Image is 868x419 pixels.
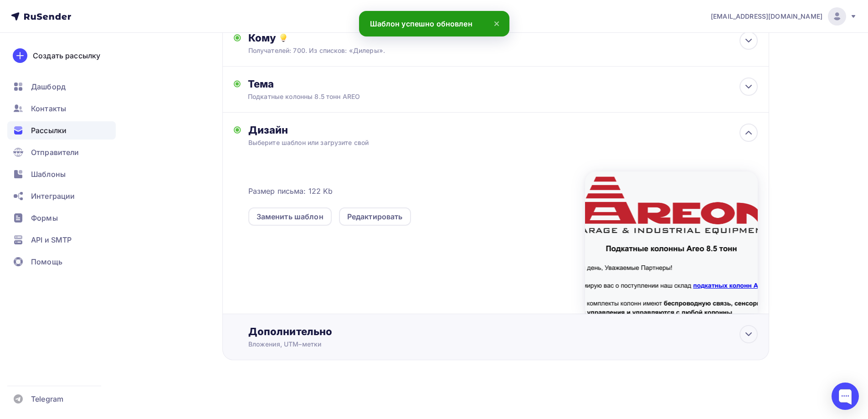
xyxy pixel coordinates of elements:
span: [EMAIL_ADDRESS][DOMAIN_NAME] [711,12,822,21]
span: API и SMTP [31,234,72,245]
span: Отправители [31,147,79,158]
div: Создать рассылку [33,50,100,61]
div: Получателей: 700. Из списков: «Дилеры». [248,46,707,55]
span: Интеграции [31,191,75,202]
a: Шаблоны [7,165,116,183]
a: Контакты [7,99,116,118]
div: Выберите шаблон или загрузите свой [248,138,707,147]
div: Подкатные колонны 8.5 тонн AREO [248,92,410,101]
div: Кому [248,31,758,44]
span: Рассылки [31,125,67,136]
a: Отправители [7,143,116,161]
a: [EMAIL_ADDRESS][DOMAIN_NAME] [711,7,857,26]
span: Помощь [31,256,62,267]
div: Заменить шаблон [257,211,324,222]
div: Дизайн [248,124,758,136]
span: Контакты [31,103,66,114]
span: Telegram [31,393,63,404]
div: Дополнительно [248,325,758,338]
span: Дашборд [31,81,66,92]
a: Дашборд [7,78,116,96]
span: Шаблоны [31,169,66,180]
div: Редактировать [347,211,403,222]
a: Рассылки [7,121,116,140]
span: Формы [31,212,58,223]
a: Формы [7,209,116,227]
span: Размер письма: 122 Kb [248,186,333,197]
div: Тема [248,78,428,90]
div: Вложения, UTM–метки [248,340,707,349]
